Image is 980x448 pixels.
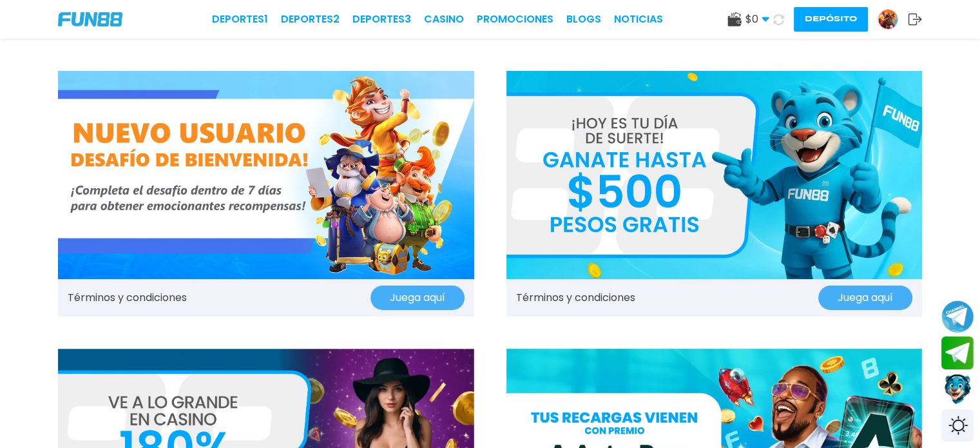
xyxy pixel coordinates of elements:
[745,12,769,27] span: $ 0
[477,12,553,27] a: Promociones
[818,286,912,310] button: Juega aquí
[68,290,187,306] a: Términos y condiciones
[516,290,635,306] a: Términos y condiciones
[566,12,601,27] a: BLOGS
[281,12,340,27] a: Deportes2
[941,336,974,370] button: Join telegram
[794,7,868,32] button: Depósito
[424,12,464,27] a: CASINO
[941,373,974,406] button: Contact customer service
[58,71,474,279] img: Promo Banner
[878,9,908,30] a: Avatar
[212,12,268,27] a: Deportes1
[352,12,411,27] a: Deportes3
[878,10,898,29] img: Avatar
[614,12,663,27] a: NOTICIAS
[370,286,465,310] button: Juega aquí
[506,71,923,279] img: Promo Banner
[941,409,974,442] div: Switch theme
[58,12,122,26] img: Company Logo
[941,300,974,333] button: Join telegram channel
